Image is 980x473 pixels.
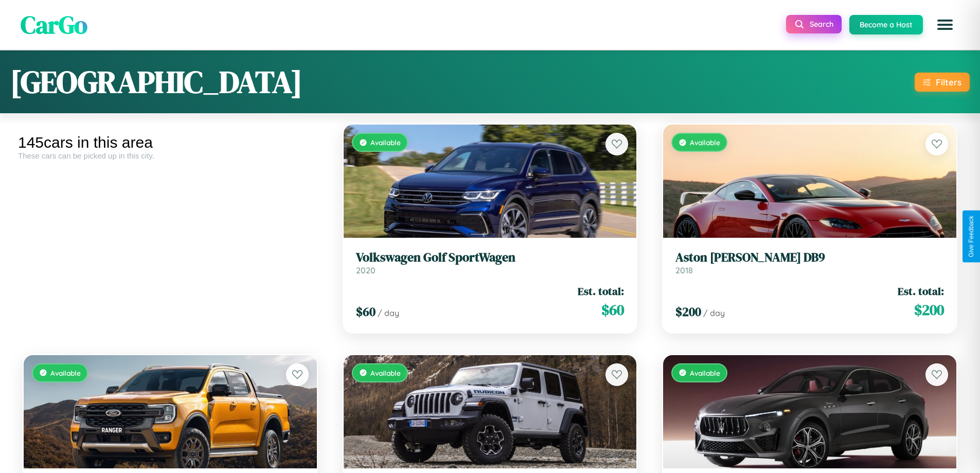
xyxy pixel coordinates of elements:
[849,15,923,34] button: Become a Host
[50,369,81,377] span: Available
[18,151,323,160] div: These cars can be picked up in this city.
[675,303,701,320] span: $ 200
[356,265,376,275] span: 2020
[356,250,625,275] a: Volkswagen Golf SportWagen2020
[936,77,961,87] div: Filters
[931,10,959,39] button: Open menu
[915,73,970,92] button: Filters
[898,284,944,299] span: Est. total:
[675,250,944,265] h3: Aston [PERSON_NAME] DB9
[10,61,302,103] h1: [GEOGRAPHIC_DATA]
[968,216,975,257] div: Give Feedback
[578,284,624,299] span: Est. total:
[675,250,944,275] a: Aston [PERSON_NAME] DB92018
[21,8,87,42] span: CarGo
[356,303,376,320] span: $ 60
[690,369,720,377] span: Available
[370,369,401,377] span: Available
[18,134,323,151] div: 145 cars in this area
[690,138,720,147] span: Available
[703,308,725,318] span: / day
[370,138,401,147] span: Available
[356,250,625,265] h3: Volkswagen Golf SportWagen
[675,265,693,275] span: 2018
[810,20,833,29] span: Search
[786,15,842,33] button: Search
[378,308,399,318] span: / day
[601,300,624,320] span: $ 60
[914,300,944,320] span: $ 200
